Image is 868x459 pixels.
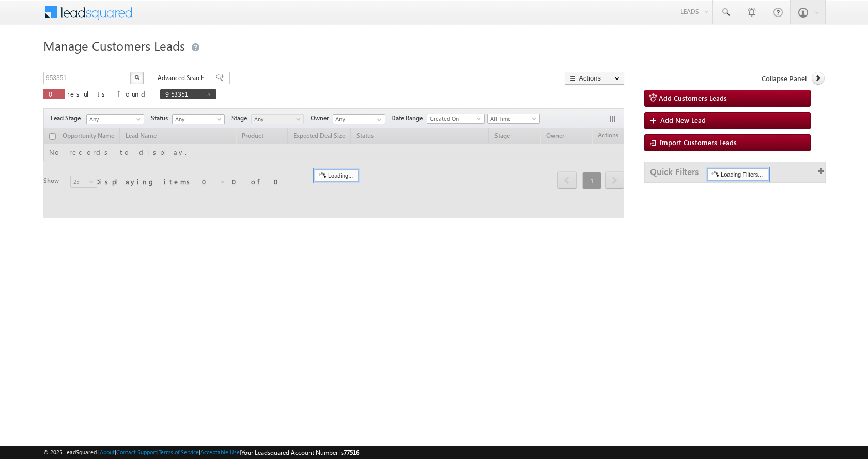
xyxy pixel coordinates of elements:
span: 77516 [344,449,359,456]
span: Your Leadsquared Account Number is [241,449,359,456]
span: Status [151,114,172,123]
span: Manage Customers Leads [43,37,185,54]
a: Any [86,114,144,124]
a: Acceptable Use [200,449,240,455]
div: Loading... [315,169,359,182]
span: Lead Stage [51,114,85,123]
a: About [100,449,115,455]
a: Any [251,114,304,124]
div: Loading Filters... [707,168,768,181]
span: All Time [488,114,537,123]
span: Owner [311,114,333,123]
a: Terms of Service [159,449,199,455]
span: 953351 [165,89,201,98]
span: Stage [231,114,251,123]
span: Advanced Search [158,73,208,83]
span: Any [87,115,141,124]
a: All Time [487,114,540,124]
span: Collapse Panel [762,74,807,83]
span: Add New Lead [660,116,706,124]
span: Created On [427,114,481,123]
button: Actions [565,72,624,85]
span: Any [252,115,301,124]
span: Add Customers Leads [659,93,727,102]
a: Show All Items [371,115,384,125]
a: Any [172,114,225,124]
span: 0 [49,89,59,98]
a: Contact Support [116,449,157,455]
span: results found [67,89,149,98]
span: © 2025 LeadSquared | | | | | [43,448,359,457]
img: Search [134,75,139,80]
span: Any [173,115,222,124]
input: Type to Search [333,114,385,124]
a: Created On [427,114,485,124]
span: Import Customers Leads [660,138,737,147]
span: Date Range [391,114,427,123]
